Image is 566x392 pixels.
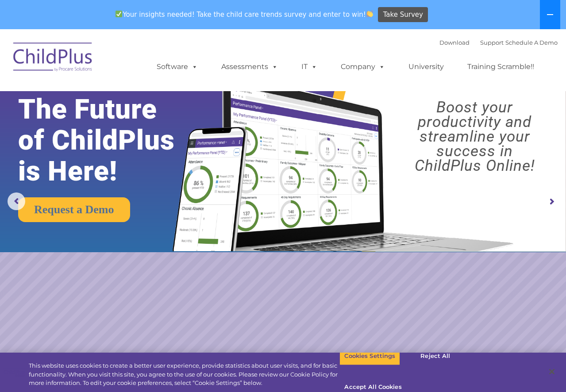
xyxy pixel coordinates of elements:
span: Last name [123,58,150,65]
img: 👏 [366,11,373,17]
span: Phone number [123,95,161,101]
a: IT [293,58,326,76]
a: Company [332,58,394,76]
a: Support [480,39,504,46]
span: Take Survey [383,7,423,23]
rs-layer: Boost your productivity and streamline your success in ChildPlus Online! [391,100,559,173]
rs-layer: The Future of ChildPlus is Here! [18,94,199,187]
a: Schedule A Demo [505,39,558,46]
a: Software [148,58,207,76]
a: Training Scramble!! [458,58,543,76]
a: Assessments [212,58,287,76]
span: Your insights needed! Take the child care trends survey and enter to win! [112,6,377,23]
button: Cookies Settings [339,347,400,365]
button: Close [542,362,562,381]
button: Reject All [408,347,463,365]
img: ✅ [116,11,122,17]
img: ChildPlus by Procare Solutions [9,36,97,81]
a: Take Survey [378,7,428,23]
a: University [400,58,453,76]
a: Download [439,39,470,46]
a: Request a Demo [18,197,130,222]
div: This website uses cookies to create a better user experience, provide statistics about user visit... [29,361,339,388]
font: | [439,39,558,46]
